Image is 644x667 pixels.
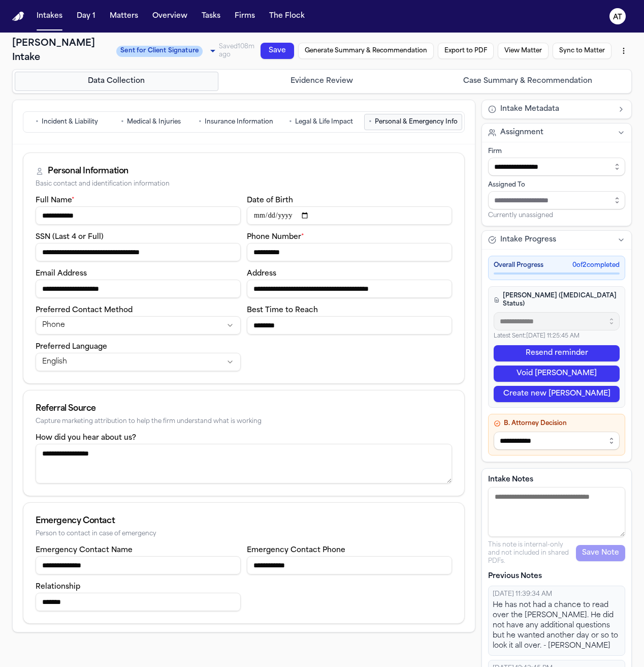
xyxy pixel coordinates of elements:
button: Tasks [198,7,224,25]
span: Incident & Liability [42,118,98,126]
button: Go to Insurance Information [194,114,278,130]
label: SSN (Last 4 or Full) [36,233,104,241]
span: Legal & Life Impact [295,118,353,126]
button: Go to Incident & Liability [25,114,108,130]
button: The Flock [265,7,309,25]
button: Go to Data Collection step [15,72,218,91]
span: Currently unassigned [488,211,553,220]
button: Assignment [482,124,631,142]
p: This note is internal-only and not included in shared PDFs. [488,541,576,565]
textarea: Intake notes [488,487,625,537]
label: Relationship [36,583,80,591]
button: Sync to Matter [553,43,611,59]
span: Overall Progress [494,261,543,269]
span: • [369,117,372,127]
label: Email Address [36,270,87,278]
a: Home [12,12,24,21]
button: Go to Medical & Injuries [110,114,192,130]
span: 0 of 2 completed [572,261,620,269]
input: Date of birth [247,206,452,225]
button: Overview [148,7,191,25]
span: • [199,117,202,127]
button: Export to PDF [438,43,494,59]
span: Insurance Information [205,118,273,126]
span: Assignment [500,128,543,138]
button: Resend reminder [494,345,620,361]
nav: Intake steps [15,72,629,91]
label: Best Time to Reach [247,307,318,314]
span: Personal & Emergency Info [375,118,458,126]
label: Preferred Contact Method [36,307,133,314]
text: AT [613,14,622,21]
button: View Matter [498,43,549,59]
button: Matters [106,7,142,25]
label: Full Name [36,197,75,204]
button: Create new [PERSON_NAME] [494,386,620,402]
input: Email address [36,280,241,298]
input: Assign to staff member [488,191,625,209]
span: Medical & Injuries [127,118,181,126]
div: Basic contact and identification information [36,180,452,188]
button: Intake Progress [482,231,631,249]
label: Intake Notes [488,475,625,485]
div: Firm [488,147,625,156]
span: Sent for Client Signature [116,46,203,57]
img: Finch Logo [12,12,24,21]
input: Emergency contact name [36,556,241,574]
div: Person to contact in case of emergency [36,530,452,538]
input: Emergency contact phone [247,556,452,574]
input: Address [247,280,452,298]
span: • [121,117,124,127]
span: Intake Progress [500,235,556,245]
h1: [PERSON_NAME] Intake [12,37,110,65]
input: Full name [36,206,241,225]
button: Go to Legal & Life Impact [280,114,362,130]
div: He has not had a chance to read over the [PERSON_NAME]. He did not have any additional questions ... [493,600,621,651]
div: Assigned To [488,181,625,189]
span: • [289,117,292,127]
h4: B. Attorney Decision [494,419,620,428]
div: Emergency Contact [36,515,452,527]
label: Preferred Language [36,343,107,351]
div: Capture marketing attribution to help the firm understand what is working [36,418,452,426]
div: [DATE] 11:39:34 AM [493,590,621,598]
input: Phone number [247,243,452,261]
div: Update intake status [116,44,219,58]
label: How did you hear about us? [36,434,136,442]
label: Emergency Contact Phone [247,547,345,554]
button: Generate Summary & Recommendation [298,43,434,59]
button: More actions [616,42,632,60]
label: Date of Birth [247,197,293,204]
button: Intake Metadata [482,100,631,118]
p: Latest Sent: [DATE] 11:25:45 AM [494,332,620,341]
button: Go to Case Summary & Recommendation step [426,72,629,91]
input: Emergency contact relationship [36,593,241,611]
button: Void [PERSON_NAME] [494,366,620,382]
button: Day 1 [73,7,100,25]
button: Save [261,43,294,59]
button: Go to Personal & Emergency Info [364,114,462,130]
input: Select firm [488,158,625,176]
input: Best time to reach [247,316,452,335]
input: SSN [36,243,241,261]
h4: [PERSON_NAME] ([MEDICAL_DATA] Status) [494,292,620,308]
button: Go to Evidence Review step [220,72,424,91]
span: Intake Metadata [500,104,559,114]
div: Personal Information [48,165,128,177]
span: Saved 108m ago [219,44,254,58]
label: Phone Number [247,233,304,241]
p: Previous Notes [488,571,625,582]
button: Firms [231,7,259,25]
span: • [36,117,39,127]
div: Referral Source [36,403,452,415]
button: Intakes [33,7,67,25]
label: Emergency Contact Name [36,547,133,554]
label: Address [247,270,276,278]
